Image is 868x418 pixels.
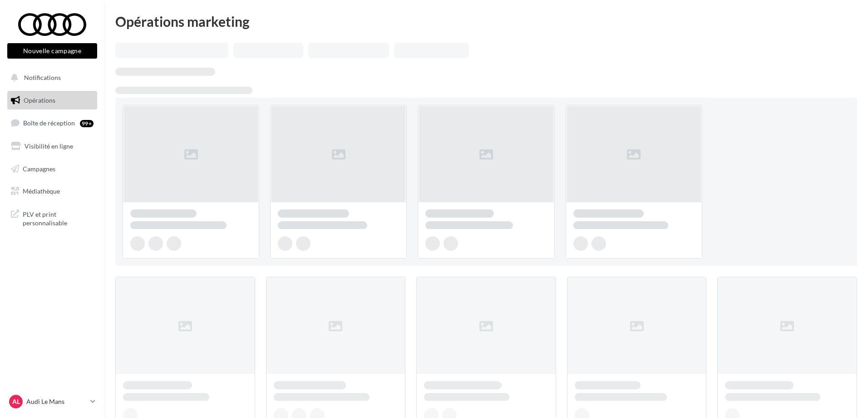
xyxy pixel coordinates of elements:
span: AL [12,397,20,406]
a: Médiathèque [5,182,99,201]
span: Notifications [24,74,61,81]
a: PLV et print personnalisable [5,204,99,231]
div: Opérations marketing [115,15,857,28]
button: Notifications [5,68,95,87]
a: Boîte de réception99+ [5,113,99,133]
span: Visibilité en ligne [25,142,73,150]
span: Médiathèque [23,187,60,195]
a: Opérations [5,91,99,110]
a: Visibilité en ligne [5,137,99,156]
p: Audi Le Mans [26,397,87,406]
a: Campagnes [5,159,99,179]
div: 99+ [80,120,94,127]
span: PLV et print personnalisable [23,208,94,228]
span: Campagnes [23,164,55,172]
span: Boîte de réception [23,119,75,127]
button: Nouvelle campagne [7,43,97,59]
span: Opérations [24,96,55,104]
a: AL Audi Le Mans [7,393,97,410]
